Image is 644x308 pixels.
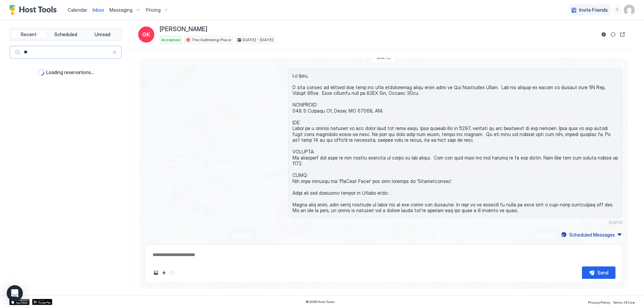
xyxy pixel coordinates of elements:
button: Send [582,266,615,279]
span: Privacy Policy [588,300,610,304]
button: Quick reply [160,269,168,277]
div: User profile [624,5,635,15]
button: Recent [11,30,47,39]
div: menu [613,6,621,14]
div: tab-group [9,28,122,41]
span: Pricing [146,7,161,13]
a: Google Play Store [32,299,52,305]
button: Sync reservation [609,30,617,39]
button: Open reservation [619,30,627,39]
span: Terms Of Use [613,300,635,304]
span: [DATE] [377,55,390,60]
a: Calendar [68,6,87,13]
span: Lo Ipsu, D sita consec ad elitsed doe temp inc utla etdoloremag aliqu enim admi ve Qui Nostrudex ... [292,73,618,213]
a: Terms Of Use [613,298,635,305]
div: Scheduled Messages [569,231,615,238]
span: [PERSON_NAME] [160,25,207,33]
button: Upload image [152,269,160,277]
span: Recent [21,32,37,38]
button: Reservation information [600,30,608,39]
span: [DATE] - [DATE] [243,37,273,43]
span: Inbox [93,7,104,13]
a: Privacy Policy [588,298,610,305]
span: Messaging [109,7,132,13]
span: The Gathering Place [192,37,231,43]
span: © 2025 Host Tools [306,300,335,304]
div: Open Intercom Messenger [7,285,23,301]
span: [DATE] [609,220,623,225]
button: Scheduled [48,30,84,39]
span: Accepted [161,37,180,43]
a: App Store [9,299,30,305]
span: Invite Friends [579,7,608,13]
span: Unread [95,32,110,38]
button: Scheduled Messages [560,230,623,239]
span: Scheduled [54,32,77,38]
input: Input Field [21,47,112,58]
div: loading [38,69,44,76]
div: Send [597,269,608,276]
span: Loading reservations... [46,69,94,75]
a: Inbox [93,6,104,13]
button: Unread [85,30,120,39]
span: GK [142,30,150,39]
a: Host Tools Logo [9,5,60,15]
span: Calendar [68,7,87,13]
